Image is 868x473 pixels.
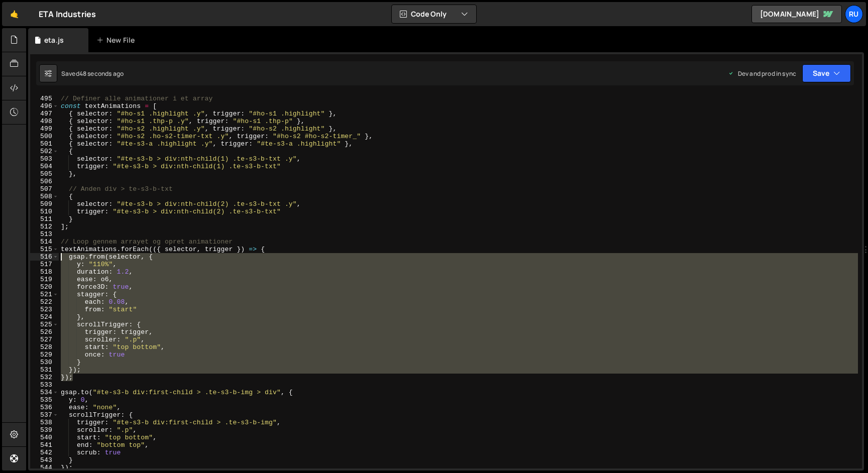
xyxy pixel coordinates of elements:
[30,276,59,283] div: 519
[30,426,59,434] div: 539
[30,163,59,170] div: 504
[30,110,59,117] div: 497
[30,215,59,223] div: 511
[802,64,851,82] button: Save
[30,193,59,200] div: 508
[30,464,59,471] div: 544
[30,261,59,268] div: 517
[30,125,59,133] div: 499
[30,456,59,464] div: 543
[30,306,59,313] div: 523
[30,238,59,246] div: 514
[30,133,59,140] div: 500
[30,343,59,351] div: 528
[30,411,59,419] div: 537
[30,381,59,389] div: 533
[30,253,59,261] div: 516
[30,283,59,291] div: 520
[30,185,59,193] div: 507
[30,449,59,456] div: 542
[30,155,59,163] div: 503
[392,5,476,23] button: Code Only
[30,148,59,155] div: 502
[44,35,64,45] div: eta.js
[30,321,59,328] div: 525
[96,35,139,45] div: New File
[30,102,59,110] div: 496
[30,268,59,276] div: 518
[30,95,59,102] div: 495
[30,230,59,238] div: 513
[30,246,59,253] div: 515
[30,441,59,449] div: 541
[30,291,59,298] div: 521
[30,117,59,125] div: 498
[751,5,842,23] a: [DOMAIN_NAME]
[30,208,59,215] div: 510
[728,69,796,78] div: Dev and prod in sync
[30,298,59,306] div: 522
[30,359,59,366] div: 530
[845,5,863,23] a: Ru
[30,313,59,321] div: 524
[61,69,124,78] div: Saved
[39,8,96,20] div: ETA Industries
[30,404,59,411] div: 536
[30,223,59,230] div: 512
[30,366,59,374] div: 531
[2,2,27,26] a: 🤙
[30,336,59,343] div: 527
[30,389,59,396] div: 534
[30,419,59,426] div: 538
[30,328,59,336] div: 526
[30,178,59,185] div: 506
[79,69,124,78] div: 48 seconds ago
[30,351,59,359] div: 529
[30,396,59,404] div: 535
[30,140,59,148] div: 501
[30,374,59,381] div: 532
[30,170,59,178] div: 505
[30,434,59,441] div: 540
[30,200,59,208] div: 509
